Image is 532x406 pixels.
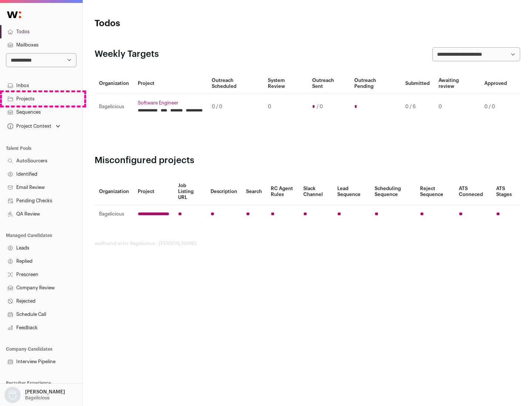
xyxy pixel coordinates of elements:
[480,73,511,94] th: Approved
[95,73,133,94] th: Organization
[434,94,480,120] td: 0
[95,205,133,223] td: Bagelicious
[333,178,370,205] th: Lead Sequence
[3,7,25,22] img: Wellfound
[133,178,174,205] th: Project
[263,73,307,94] th: System Review
[263,94,307,120] td: 0
[133,73,207,94] th: Project
[25,395,50,401] p: Bagelicious
[242,178,266,205] th: Search
[207,94,263,120] td: 0 / 0
[207,73,263,94] th: Outreach Scheduled
[95,48,159,60] h2: Weekly Targets
[4,387,21,403] img: nopic.png
[95,155,520,166] h2: Misconfigured projects
[492,178,520,205] th: ATS Stages
[25,389,65,395] p: [PERSON_NAME]
[174,178,206,205] th: Job Listing URL
[95,18,236,30] h1: Todos
[480,94,511,120] td: 0 / 0
[95,241,520,247] footer: wellfound:ai for Bagelicious - [PERSON_NAME]
[317,104,323,110] span: / 0
[266,178,299,205] th: RC Agent Rules
[401,73,434,94] th: Submitted
[95,178,133,205] th: Organization
[299,178,333,205] th: Slack Channel
[350,73,400,94] th: Outreach Pending
[401,94,434,120] td: 0 / 6
[3,387,66,403] button: Open dropdown
[6,121,62,131] button: Open dropdown
[6,123,51,129] div: Project Context
[416,178,455,205] th: Reject Sequence
[370,178,416,205] th: Scheduling Sequence
[95,94,133,120] td: Bagelicious
[434,73,480,94] th: Awaiting review
[138,100,203,106] a: Software Engineer
[206,178,242,205] th: Description
[454,178,491,205] th: ATS Conneced
[308,73,350,94] th: Outreach Sent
